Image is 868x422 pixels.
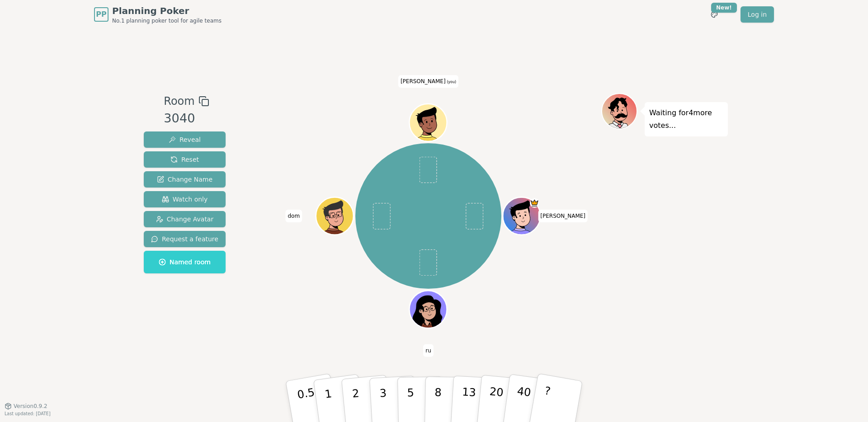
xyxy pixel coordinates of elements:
[5,403,47,410] button: Version0.9.2
[169,135,201,144] span: Reveal
[398,75,458,88] span: Click to change your name
[538,210,588,222] span: Click to change your name
[94,5,222,24] a: PPPlanning PokerNo.1 planning poker tool for agile teams
[649,107,723,132] p: Waiting for 4 more votes...
[156,215,214,224] span: Change Avatar
[96,9,106,20] span: PP
[423,344,434,357] span: Click to change your name
[144,231,226,247] button: Request a feature
[144,211,226,227] button: Change Avatar
[162,195,208,204] span: Watch only
[164,93,194,109] span: Room
[706,6,722,23] button: New!
[144,251,226,273] button: Named room
[157,175,212,184] span: Change Name
[711,3,737,13] div: New!
[159,258,211,267] span: Named room
[164,109,209,128] div: 3040
[151,234,218,244] span: Request a feature
[285,210,302,222] span: Click to change your name
[144,191,226,207] button: Watch only
[112,17,222,24] span: No.1 planning poker tool for agile teams
[741,6,774,23] a: Log in
[144,131,226,148] button: Reveal
[446,80,457,84] span: (you)
[410,105,446,140] button: Click to change your avatar
[5,411,51,416] span: Last updated: [DATE]
[170,155,199,164] span: Reset
[530,198,539,208] span: Matthew J is the host
[144,171,226,188] button: Change Name
[14,403,47,410] span: Version 0.9.2
[144,151,226,168] button: Reset
[112,5,222,17] span: Planning Poker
